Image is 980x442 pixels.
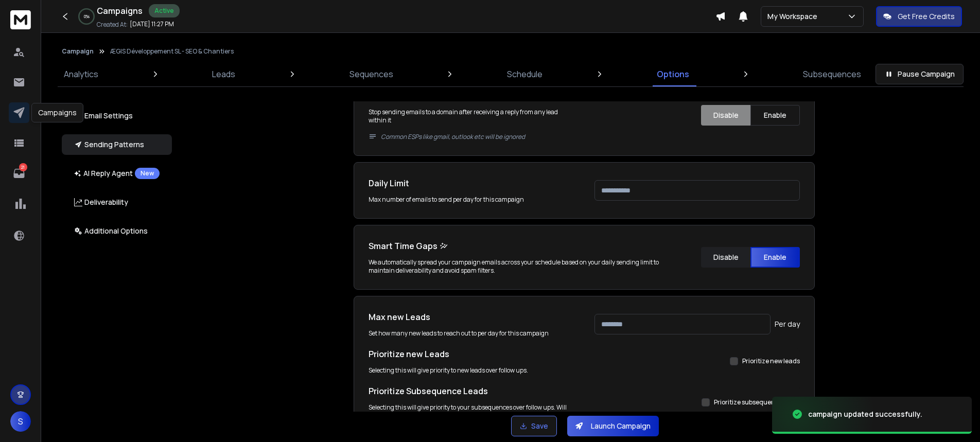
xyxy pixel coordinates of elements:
div: campaign updated successfully. [808,409,922,419]
p: Get Free Credits [898,11,955,22]
p: Sequences [349,68,393,80]
p: Created At: [97,21,128,29]
p: My Workspace [767,11,821,22]
p: 0 % [84,13,90,20]
button: Get Free Credits [876,6,962,27]
button: S [10,411,31,432]
button: Email Settings [62,105,172,126]
a: Sequences [343,62,399,86]
p: 21 [19,163,27,171]
a: Schedule [501,62,549,86]
button: Enable [750,105,800,126]
button: Disable [701,105,750,126]
p: Email Settings [74,111,133,121]
a: Options [651,62,695,86]
div: Campaigns [31,103,83,122]
p: ÆGIS Développement SL - SEO & Chantiers [110,47,234,56]
a: Subsequences [797,62,867,86]
p: Schedule [507,68,542,80]
p: Subsequences [803,68,861,80]
a: 21 [9,163,29,184]
h1: Campaigns [97,5,143,17]
p: Analytics [64,68,98,80]
p: Options [657,68,689,80]
a: Leads [206,62,241,86]
p: Leads [212,68,235,80]
button: Campaign [62,47,94,56]
a: Analytics [58,62,104,86]
p: [DATE] 11:27 PM [130,20,174,28]
p: Stop sending emails to a domain after receiving a reply from any lead within it [369,108,574,141]
button: Pause Campaign [876,64,964,84]
div: Active [149,4,180,17]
